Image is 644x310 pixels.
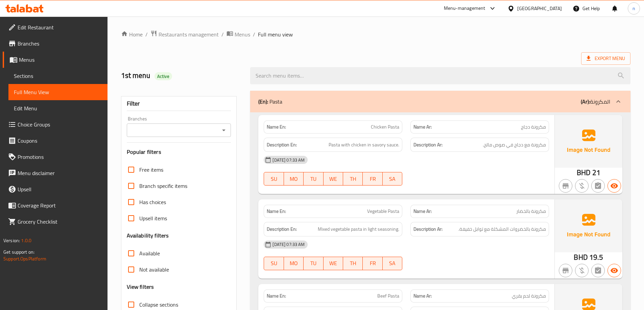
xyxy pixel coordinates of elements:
[139,265,169,274] span: Not available
[483,141,546,149] span: مكرونة مع دجاج في صوص مالح.
[444,4,485,12] div: Menu-management
[385,174,400,184] span: SA
[14,104,102,112] span: Edit Menu
[3,149,108,165] a: Promotions
[18,201,102,209] span: Coverage Report
[270,241,307,248] span: [DATE] 07:33 AM
[139,214,167,222] span: Upsell items
[589,251,603,264] span: 19.5
[383,257,402,270] button: SA
[413,208,432,215] strong: Name Ar:
[521,123,546,131] span: مكرونة دجاج
[363,257,382,270] button: FR
[250,91,630,112] div: (En): Pasta(Ar):المكرونة
[267,208,286,215] strong: Name En:
[517,5,562,12] div: [GEOGRAPHIC_DATA]
[14,88,102,96] span: Full Menu View
[371,123,399,131] span: Chicken Pasta
[139,166,163,174] span: Free items
[304,257,323,270] button: TU
[18,23,102,31] span: Edit Restaurant
[3,236,20,245] span: Version:
[18,218,102,226] span: Grocery Checklist
[383,172,402,186] button: SA
[18,120,102,129] span: Choice Groups
[3,248,34,256] span: Get support on:
[575,179,589,193] button: Purchased item
[607,264,621,277] button: Available
[121,30,630,39] nav: breadcrumb
[3,181,108,197] a: Upsell
[121,30,143,38] a: Home
[413,225,443,233] strong: Description Ar:
[226,30,250,39] a: Menus
[516,208,546,215] span: مكرونة بالخضار
[591,179,605,193] button: Not has choices
[18,39,102,48] span: Branches
[458,225,546,233] span: مكرونة بالخضروات المشكلة مع توابل خفيفة.
[139,198,166,206] span: Has choices
[326,174,340,184] span: WE
[633,5,635,12] span: n
[385,258,400,268] span: SA
[365,174,380,184] span: FR
[3,19,108,35] a: Edit Restaurant
[139,182,187,190] span: Branch specific items
[267,141,297,149] strong: Description En:
[326,258,340,268] span: WE
[127,232,169,239] h3: Availability filters
[304,172,323,186] button: TU
[377,292,399,300] span: Beef Pasta
[559,179,572,193] button: Not branch specific item
[413,292,432,300] strong: Name Ar:
[555,199,622,252] img: Ae5nvW7+0k+MAAAAAElFTkSuQmCC
[3,116,108,133] a: Choice Groups
[581,96,590,107] b: (Ar):
[3,165,108,181] a: Menu disclaimer
[235,30,250,38] span: Menus
[8,84,108,100] a: Full Menu View
[3,133,108,149] a: Coupons
[267,225,297,233] strong: Description En:
[159,30,219,38] span: Restaurants management
[329,141,399,149] span: Pasta with chicken in savory sauce.
[219,125,229,135] button: Open
[267,123,286,131] strong: Name En:
[139,301,178,309] span: Collapse sections
[18,137,102,145] span: Coupons
[413,123,432,131] strong: Name Ar:
[592,166,600,179] span: 21
[264,257,284,270] button: SU
[127,148,231,156] h3: Popular filters
[3,35,108,52] a: Branches
[267,258,281,268] span: SU
[306,174,320,184] span: TU
[284,172,304,186] button: MO
[581,97,610,106] p: المكرونة
[3,52,108,68] a: Menus
[258,97,282,106] p: Pasta
[18,185,102,193] span: Upsell
[270,157,307,163] span: [DATE] 07:33 AM
[559,264,572,277] button: Not branch specific item
[284,257,304,270] button: MO
[8,68,108,84] a: Sections
[18,153,102,161] span: Promotions
[3,197,108,214] a: Coverage Report
[318,225,399,233] span: Mixed vegetable pasta in light seasoning.
[413,141,443,149] strong: Description Ar:
[574,251,588,264] span: BHD
[21,236,31,245] span: 1.0.0
[145,30,148,38] li: /
[346,174,360,184] span: TH
[343,257,363,270] button: TH
[258,30,293,38] span: Full menu view
[221,30,224,38] li: /
[343,172,363,186] button: TH
[587,54,625,63] span: Export Menu
[127,283,154,291] h3: View filters
[154,72,172,80] div: Active
[607,179,621,193] button: Available
[367,208,399,215] span: Vegetable Pasta
[154,73,172,80] span: Active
